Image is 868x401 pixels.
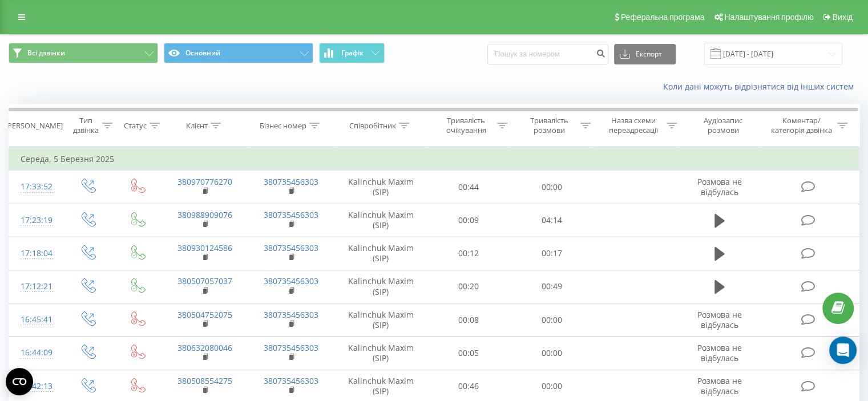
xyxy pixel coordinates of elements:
[21,342,51,364] div: 16:44:09
[264,276,318,286] a: 380735456303
[438,116,495,135] div: Тривалість очікування
[697,176,742,197] span: Розмова не відбулась
[264,375,318,386] a: 380735456303
[21,209,51,232] div: 17:23:19
[427,237,510,270] td: 00:12
[427,303,510,337] td: 00:08
[177,309,232,320] a: 380504752075
[510,337,593,370] td: 00:00
[520,116,578,135] div: Тривалість розмови
[697,309,742,330] span: Розмова не відбулась
[177,242,232,253] a: 380930124586
[349,121,396,131] div: Співробітник
[334,337,427,370] td: Kalinchuk Maxim (SIP)
[697,375,742,396] span: Розмова не відбулась
[724,13,813,22] span: Налаштування профілю
[427,270,510,303] td: 00:20
[510,171,593,204] td: 00:00
[260,121,306,131] div: Бізнес номер
[487,44,608,64] input: Пошук за номером
[21,276,51,298] div: 17:12:21
[510,270,593,303] td: 00:49
[264,309,318,320] a: 380735456303
[614,44,676,64] button: Експорт
[829,337,857,364] div: Open Intercom Messenger
[264,176,318,187] a: 380735456303
[177,209,232,220] a: 380988909076
[663,81,859,92] a: Коли дані можуть відрізнятися вiд інших систем
[177,342,232,353] a: 380632080046
[21,375,51,398] div: 16:42:13
[427,204,510,237] td: 00:09
[72,116,99,135] div: Тип дзвінка
[9,148,859,171] td: Середа, 5 Березня 2025
[510,237,593,270] td: 00:17
[334,303,427,337] td: Kalinchuk Maxim (SIP)
[427,337,510,370] td: 00:05
[334,270,427,303] td: Kalinchuk Maxim (SIP)
[604,116,664,135] div: Назва схеми переадресації
[334,237,427,270] td: Kalinchuk Maxim (SIP)
[177,276,232,286] a: 380507057037
[510,204,593,237] td: 04:14
[264,242,318,253] a: 380735456303
[319,43,385,63] button: Графік
[697,342,742,363] span: Розмова не відбулась
[621,13,705,22] span: Реферальна програма
[21,309,51,331] div: 16:45:41
[334,204,427,237] td: Kalinchuk Maxim (SIP)
[264,342,318,353] a: 380735456303
[341,49,364,57] span: Графік
[21,176,51,198] div: 17:33:52
[186,121,208,131] div: Клієнт
[510,303,593,337] td: 00:00
[334,171,427,204] td: Kalinchuk Maxim (SIP)
[690,116,757,135] div: Аудіозапис розмови
[427,171,510,204] td: 00:44
[177,375,232,386] a: 380508554275
[164,43,313,63] button: Основний
[21,242,51,265] div: 17:18:04
[6,368,33,395] button: Open CMP widget
[5,121,63,131] div: [PERSON_NAME]
[27,48,65,58] span: Всі дзвінки
[264,209,318,220] a: 380735456303
[833,13,853,22] span: Вихід
[177,176,232,187] a: 380970776270
[124,121,147,131] div: Статус
[768,116,834,135] div: Коментар/категорія дзвінка
[9,43,158,63] button: Всі дзвінки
